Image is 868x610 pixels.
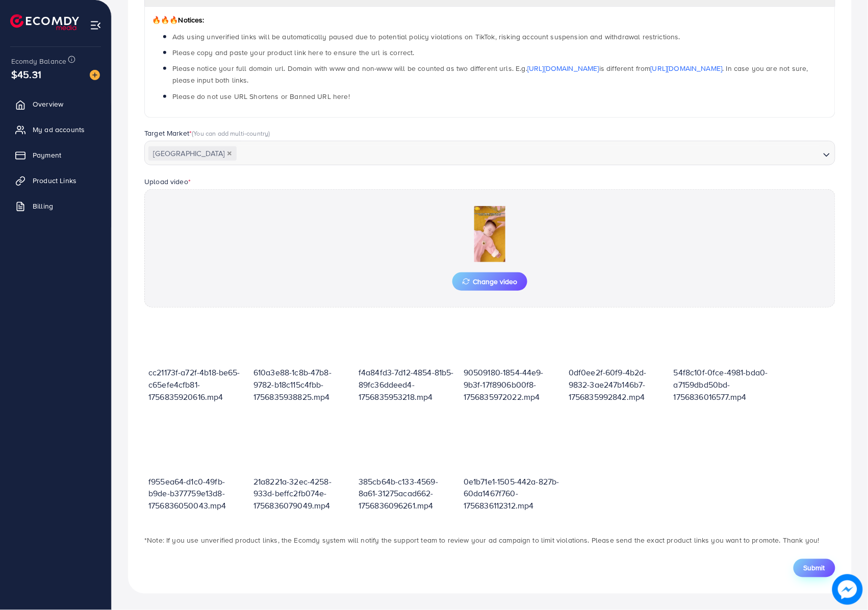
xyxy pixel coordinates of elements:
span: Change video [463,278,517,285]
p: 0e1b71e1-1505-442a-827b-60da1467f760-1756836112312.mp4 [464,475,560,512]
p: cc21173f-a72f-4b18-be65-c65efe4cfb81-1756835920616.mp4 [148,366,245,403]
button: Submit [794,559,835,577]
span: $45.31 [11,67,41,82]
p: 90509180-1854-44e9-9b3f-17f8906b00f8-1756835972022.mp4 [464,366,560,403]
span: Please notice your full domain url. Domain with www and non-www will be counted as two different ... [172,63,808,85]
input: Search for option [238,146,819,162]
span: Payment [33,150,61,160]
img: logo [10,14,79,30]
p: 610a3e88-1c8b-47b8-9782-b18c115c4fbb-1756835938825.mp4 [253,366,350,403]
a: [URL][DOMAIN_NAME] [527,63,599,73]
button: Deselect Pakistan [227,151,232,156]
img: image [832,574,863,605]
p: *Note: If you use unverified product links, the Ecomdy system will notify the support team to rev... [144,535,835,547]
img: Preview Image [439,206,541,262]
p: f955ea64-d1c0-49fb-b9de-b377759e13d8-1756836050043.mp4 [148,475,245,512]
span: Billing [33,201,53,211]
span: Overview [33,99,63,109]
span: My ad accounts [33,124,85,135]
span: Please copy and paste your product link here to ensure the url is correct. [172,47,415,58]
img: image [90,70,100,80]
a: My ad accounts [8,119,104,140]
span: Ecomdy Balance [11,56,66,66]
a: Product Links [8,170,104,191]
p: f4a84fd3-7d12-4854-81b5-89fc36ddeed4-1756835953218.mp4 [359,366,455,403]
img: menu [90,19,101,31]
span: Submit [804,563,825,573]
span: (You can add multi-country) [192,129,270,138]
label: Upload video [144,176,191,187]
span: Please do not use URL Shortens or Banned URL here! [172,91,350,101]
a: Payment [8,145,104,165]
p: 385cb64b-c133-4569-8a61-31275acad662-1756836096261.mp4 [359,475,455,512]
p: 21a8221a-32ec-4258-933d-beffc2fb074e-1756836079049.mp4 [253,475,350,512]
a: Billing [8,196,104,216]
p: 54f8c10f-0fce-4981-bda0-a7159dbd50bd-1756836016577.mp4 [674,366,771,403]
span: Notices: [152,15,205,25]
button: Change video [452,272,527,291]
div: Search for option [144,141,835,165]
span: 🔥🔥🔥 [152,15,178,25]
a: Overview [8,94,104,114]
p: 0df0ee2f-60f9-4b2d-9832-3ae247b146b7-1756835992842.mp4 [569,366,666,403]
label: Target Market [144,128,270,138]
span: [GEOGRAPHIC_DATA] [148,146,237,161]
span: Product Links [33,175,76,186]
a: [URL][DOMAIN_NAME] [651,63,723,73]
span: Ads using unverified links will be automatically paused due to potential policy violations on Tik... [172,32,680,42]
